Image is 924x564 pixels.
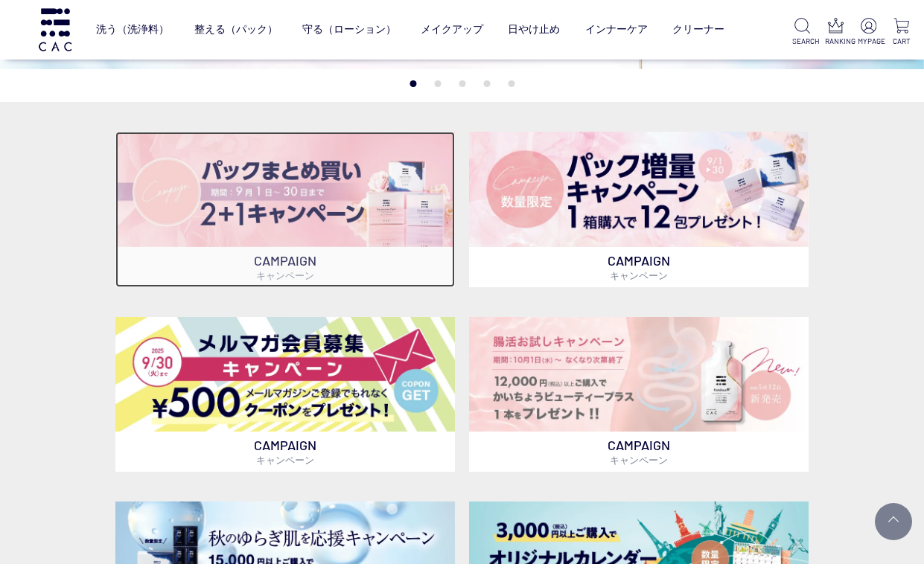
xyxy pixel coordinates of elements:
p: CAMPAIGN [115,432,455,472]
span: キャンペーン [256,454,314,466]
p: CAMPAIGN [469,432,809,472]
p: CART [891,36,912,47]
img: logo [36,8,74,51]
a: RANKING [825,18,846,47]
a: 守る（ローション） [302,11,396,48]
button: 4 of 5 [483,80,490,87]
a: CART [891,18,912,47]
a: メイクアップ [421,11,483,48]
p: CAMPAIGN [115,247,455,287]
button: 5 of 5 [508,80,514,87]
img: パックキャンペーン2+1 [115,132,455,247]
a: メルマガ会員募集 メルマガ会員募集 CAMPAIGNキャンペーン [115,317,455,472]
a: SEARCH [792,18,813,47]
button: 1 of 5 [410,80,416,87]
button: 2 of 5 [434,80,441,87]
p: MYPAGE [858,36,879,47]
a: パック増量キャンペーン パック増量キャンペーン CAMPAIGNキャンペーン [469,132,809,287]
a: 洗う（洗浄料） [96,11,169,48]
p: RANKING [825,36,846,47]
button: 3 of 5 [459,80,465,87]
a: クリーナー [672,11,724,48]
a: MYPAGE [858,18,879,47]
p: SEARCH [792,36,813,47]
p: CAMPAIGN [469,247,809,287]
img: パック増量キャンペーン [469,132,809,247]
a: 整える（パック） [194,11,278,48]
img: メルマガ会員募集 [115,317,455,432]
a: 日やけ止め [508,11,560,48]
span: キャンペーン [256,269,314,281]
span: キャンペーン [610,454,668,466]
a: インナーケア [585,11,648,48]
a: 腸活お試しキャンペーン 腸活お試しキャンペーン CAMPAIGNキャンペーン [469,317,809,472]
a: パックキャンペーン2+1 パックキャンペーン2+1 CAMPAIGNキャンペーン [115,132,455,287]
span: キャンペーン [610,269,668,281]
img: 腸活お試しキャンペーン [469,317,809,432]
